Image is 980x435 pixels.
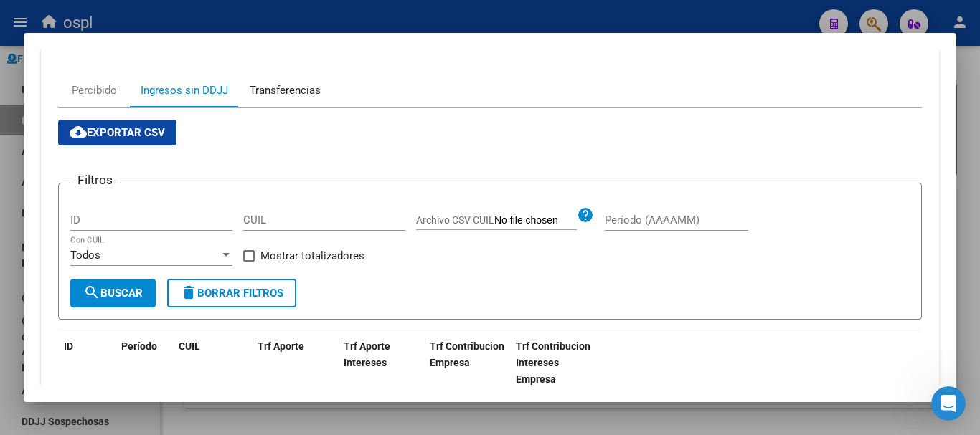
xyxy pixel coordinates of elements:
datatable-header-cell: Período [116,331,173,394]
input: Archivo CSV CUIL [494,214,577,227]
span: Todos [70,249,100,262]
span: Borrar Filtros [180,287,283,300]
button: Borrar Filtros [167,279,296,307]
span: Mostrar totalizadores [260,247,364,264]
span: Buscar [83,287,143,300]
datatable-header-cell: ID [58,331,116,394]
mat-icon: cloud_download [70,123,87,140]
h3: Filtros [70,172,120,188]
datatable-header-cell: Trf Aporte Intereses [338,331,424,394]
mat-icon: help [577,206,594,224]
span: Exportar CSV [70,126,165,139]
span: Período [121,340,157,352]
span: Trf Contribucion Intereses Empresa [516,340,590,385]
span: ID [64,340,73,352]
datatable-header-cell: Trf Aporte [252,331,338,394]
span: Trf Aporte Intereses [344,340,390,368]
div: Ingresos sin DDJJ [141,82,228,98]
datatable-header-cell: Trf Contribucion Intereses Empresa [510,331,596,394]
div: Percibido [72,82,117,98]
datatable-header-cell: CUIL [173,331,252,394]
span: Archivo CSV CUIL [416,214,494,226]
datatable-header-cell: Trf Contribucion Empresa [424,331,510,394]
button: Buscar [70,279,156,307]
span: Trf Aporte [258,340,304,352]
iframe: Intercom live chat [931,386,966,421]
mat-icon: delete [180,284,197,301]
span: Trf Contribucion Empresa [430,340,504,368]
div: Transferencias [250,82,321,98]
button: Exportar CSV [58,120,176,145]
span: CUIL [179,340,200,352]
mat-icon: search [83,284,100,301]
